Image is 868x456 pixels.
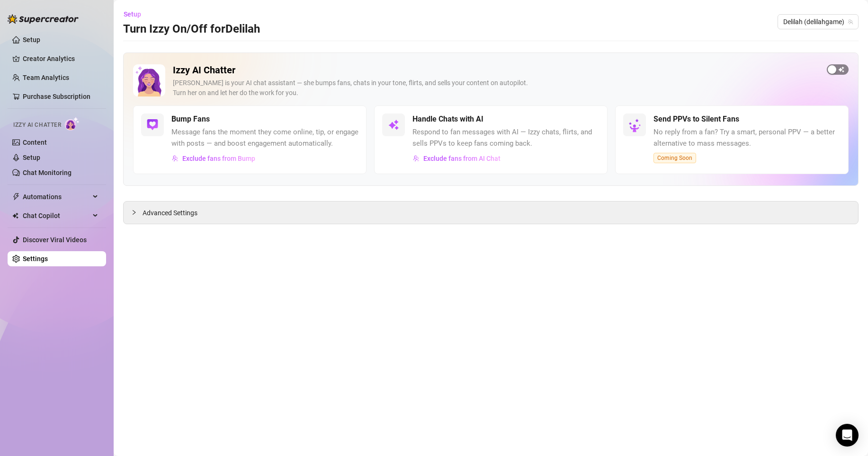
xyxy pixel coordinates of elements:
[182,155,255,162] span: Exclude fans from Bump
[653,127,841,149] span: No reply from a fan? Try a smart, personal PPV — a better alternative to mass messages.
[147,119,158,131] img: svg%3e
[23,139,47,146] a: Content
[23,74,69,81] a: Team Analytics
[23,51,98,66] a: Creator Analytics
[23,255,48,263] a: Settings
[413,155,420,162] img: svg%3e
[848,19,853,25] span: team
[12,193,20,201] span: thunderbolt
[131,210,137,215] span: collapsed
[23,189,90,204] span: Automations
[653,114,739,125] h5: Send PPVs to Silent Fans
[12,212,18,219] img: Chat Copilot
[171,151,256,166] button: Exclude fans from Bump
[124,10,141,18] span: Setup
[23,154,40,161] a: Setup
[8,14,79,24] img: logo-BBDzfeDw.svg
[412,127,600,149] span: Respond to fan messages with AI — Izzy chats, flirts, and sells PPVs to keep fans coming back.
[173,78,819,98] div: [PERSON_NAME] is your AI chat assistant — she bumps fans, chats in your tone, flirts, and sells y...
[23,93,90,100] a: Purchase Subscription
[412,114,483,125] h5: Handle Chats with AI
[423,155,501,162] span: Exclude fans from AI Chat
[23,36,40,44] a: Setup
[171,114,210,125] h5: Bump Fans
[171,127,358,149] span: Message fans the moment they come online, tip, or engage with posts — and boost engagement automa...
[123,22,260,37] h3: Turn Izzy On/Off for Delilah
[388,119,399,131] img: svg%3e
[173,64,819,76] h2: Izzy AI Chatter
[131,207,143,218] div: collapsed
[628,119,644,134] img: silent-fans-ppv-o-N6Mmdf.svg
[65,117,80,131] img: AI Chatter
[123,7,149,22] button: Setup
[143,208,197,218] span: Advanced Settings
[23,169,72,176] a: Chat Monitoring
[23,208,90,223] span: Chat Copilot
[23,236,87,244] a: Discover Viral Videos
[836,424,859,447] div: Open Intercom Messenger
[783,15,853,29] span: Delilah (delilahgame)
[653,153,696,163] span: Coming Soon
[412,151,501,166] button: Exclude fans from AI Chat
[172,155,179,162] img: svg%3e
[133,64,165,96] img: Izzy AI Chatter
[13,121,61,130] span: Izzy AI Chatter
